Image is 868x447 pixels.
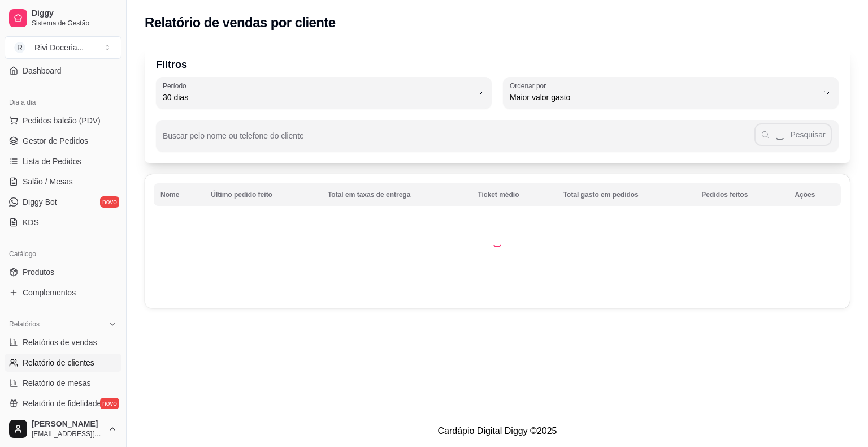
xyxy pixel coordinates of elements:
button: Pedidos balcão (PDV) [5,111,121,130]
footer: Cardápio Digital Diggy © 2025 [127,415,868,447]
label: Ordenar por [510,81,550,91]
a: Relatório de clientes [5,354,121,372]
a: Produtos [5,263,121,281]
span: Pedidos balcão (PDV) [23,115,101,126]
h2: Relatório de vendas por cliente [145,14,336,32]
a: Relatório de fidelidadenovo [5,394,121,412]
a: Diggy Botnovo [5,193,121,211]
span: [PERSON_NAME] [32,419,103,429]
a: Gestor de Pedidos [5,132,121,150]
span: Dashboard [23,65,62,76]
span: [EMAIL_ADDRESS][DOMAIN_NAME] [32,429,103,439]
span: Maior valor gasto [510,92,818,103]
a: Relatórios de vendas [5,333,121,351]
a: Salão / Mesas [5,173,121,191]
a: KDS [5,213,121,231]
a: Relatório de mesas [5,374,121,392]
p: Filtros [156,57,839,72]
span: Diggy [32,8,117,19]
input: Buscar pelo nome ou telefone do cliente [163,135,754,146]
span: Relatórios [9,320,40,329]
button: Select a team [5,36,121,59]
label: Período [163,81,190,91]
div: Dia a dia [5,93,121,111]
span: KDS [23,217,39,228]
a: Dashboard [5,62,121,80]
span: Relatório de clientes [23,357,94,368]
button: Ordenar porMaior valor gasto [503,77,839,109]
span: Relatórios de vendas [23,337,97,348]
div: Rivi Doceria ... [34,42,84,53]
span: Diggy Bot [23,196,57,208]
span: Sistema de Gestão [32,19,117,28]
span: Gestor de Pedidos [23,135,88,147]
span: R [14,42,25,53]
a: DiggySistema de Gestão [5,5,121,32]
div: Catálogo [5,245,121,263]
span: Relatório de fidelidade [23,398,101,409]
a: Complementos [5,283,121,302]
button: Período30 dias [156,77,492,109]
span: 30 dias [163,92,471,103]
span: Complementos [23,287,76,298]
button: [PERSON_NAME][EMAIL_ADDRESS][DOMAIN_NAME] [5,415,121,442]
div: Loading [492,236,503,247]
span: Relatório de mesas [23,377,91,389]
a: Lista de Pedidos [5,152,121,170]
span: Salão / Mesas [23,176,73,187]
span: Lista de Pedidos [23,156,81,167]
span: Produtos [23,267,54,278]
